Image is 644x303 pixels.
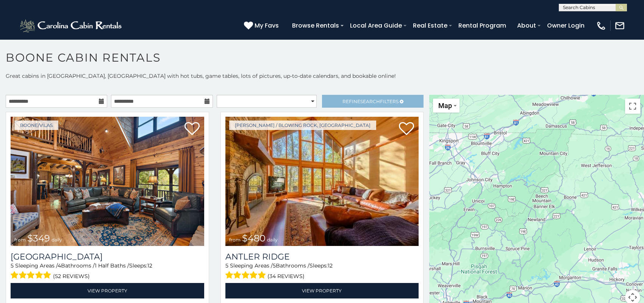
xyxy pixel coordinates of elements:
span: 5 [225,262,228,269]
a: About [513,19,540,32]
a: Diamond Creek Lodge from $349 daily [11,117,204,246]
span: $480 [242,233,266,244]
img: phone-regular-white.png [596,20,606,31]
button: Change map style [433,99,460,113]
a: Add to favorites [399,121,414,137]
a: View Property [225,283,419,298]
a: View Property [11,283,204,298]
a: [GEOGRAPHIC_DATA] [11,252,204,262]
span: from [229,237,241,243]
div: Sleeping Areas / Bathrooms / Sleeps: [225,262,419,281]
span: 12 [328,262,333,269]
div: Sleeping Areas / Bathrooms / Sleeps: [11,262,204,281]
span: 4 [58,262,61,269]
span: 1 Half Baths / [95,262,129,269]
span: Refine Filters [342,99,399,104]
span: 5 [273,262,276,269]
span: Map [438,102,452,110]
a: Real Estate [409,19,451,32]
h3: Diamond Creek Lodge [11,252,204,262]
a: My Favs [244,21,281,31]
span: daily [267,237,278,243]
span: 5 [11,262,14,269]
a: Local Area Guide [346,19,406,32]
button: Toggle fullscreen view [625,99,640,114]
img: Antler Ridge [225,117,419,246]
a: Boone/Vilas [14,121,58,130]
a: Rental Program [455,19,510,32]
a: Antler Ridge from $480 daily [225,117,419,246]
span: (34 reviews) [267,271,305,281]
a: Browse Rentals [288,19,343,32]
img: mail-regular-white.png [614,20,625,31]
img: White-1-2.png [19,18,124,33]
a: Owner Login [543,19,588,32]
span: 12 [147,262,152,269]
span: My Favs [255,21,279,30]
span: from [14,237,26,243]
span: $349 [27,233,50,244]
a: [PERSON_NAME] / Blowing Rock, [GEOGRAPHIC_DATA] [229,121,376,130]
a: Add to favorites [184,121,200,137]
span: Search [360,99,380,104]
a: RefineSearchFilters [322,95,424,108]
a: Antler Ridge [225,252,419,262]
span: daily [52,237,62,243]
span: (52 reviews) [53,271,90,281]
img: Diamond Creek Lodge [11,117,204,246]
